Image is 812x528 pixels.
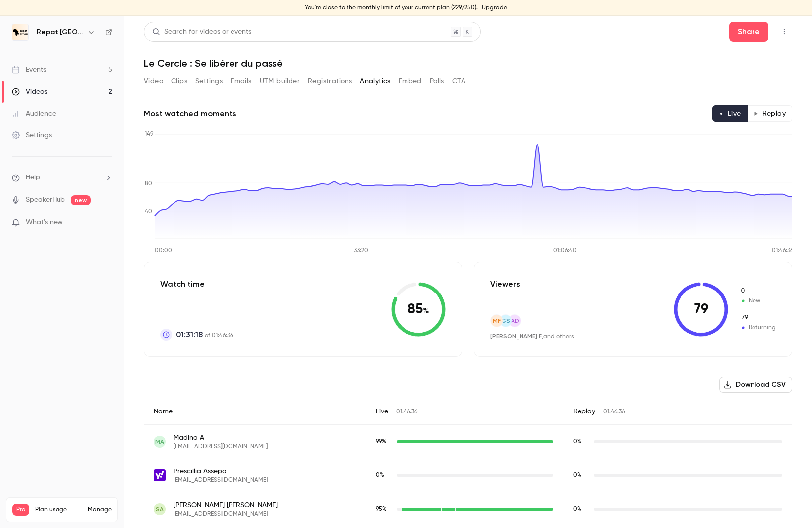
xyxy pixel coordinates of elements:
span: Returning [740,313,776,322]
span: Replay watch time [573,471,589,480]
div: Settings [12,130,52,140]
span: SA [156,505,164,514]
img: yahoo.fr [154,469,166,481]
span: [PERSON_NAME] F [490,333,542,340]
span: Live watch time [376,505,392,514]
button: Emails [231,73,251,89]
tspan: 00:00 [155,248,172,254]
a: Manage [88,506,112,514]
button: Video [144,73,163,89]
span: 01:46:36 [603,409,625,415]
button: Live [712,105,748,122]
div: a.prescillia@yahoo.fr [144,459,792,492]
span: Plan usage [35,506,82,514]
span: 01:31:18 [176,329,203,341]
a: Upgrade [482,4,507,12]
span: Live watch time [376,471,392,480]
span: Madina A [174,433,268,443]
button: Download CSV [719,377,792,393]
div: Search for videos or events [152,27,251,37]
div: Name [144,399,366,425]
span: Pro [12,504,29,516]
a: and others [543,334,574,340]
tspan: 33:20 [354,248,368,254]
a: SpeakerHub [26,195,65,205]
h6: Repat [GEOGRAPHIC_DATA] [37,27,83,37]
button: Embed [399,73,422,89]
tspan: 40 [145,209,152,215]
iframe: Noticeable Trigger [100,218,112,227]
div: Videos [12,87,47,97]
span: New [740,296,776,305]
span: AD [511,316,519,325]
span: MA [155,437,164,446]
p: of 01:46:36 [176,329,233,341]
button: Polls [430,73,444,89]
span: What's new [26,217,63,228]
span: [PERSON_NAME] [PERSON_NAME] [174,500,278,510]
img: Repat Africa [12,24,28,40]
button: Clips [171,73,187,89]
button: Settings [195,73,223,89]
span: 01:46:36 [396,409,417,415]
tspan: 01:46:36 [772,248,794,254]
span: Replay watch time [573,505,589,514]
button: Analytics [360,73,391,89]
tspan: 80 [145,181,152,187]
span: Help [26,173,40,183]
button: Top Bar Actions [776,24,792,40]
div: Live [366,399,563,425]
span: Returning [740,323,776,332]
span: new [71,195,91,205]
div: , [490,332,574,341]
button: Share [729,22,768,42]
span: Replay watch time [573,437,589,446]
div: Events [12,65,46,75]
p: Watch time [160,278,233,290]
h1: Le Cercle : Se libérer du passé [144,58,792,69]
span: [EMAIL_ADDRESS][DOMAIN_NAME] [174,510,278,518]
button: CTA [452,73,465,89]
tspan: 149 [145,131,154,137]
span: Live watch time [376,437,392,446]
span: [EMAIL_ADDRESS][DOMAIN_NAME] [174,443,268,451]
div: aurelie.sanchez04@gmail.com [144,492,792,526]
span: mF [493,316,501,325]
span: 99 % [376,439,386,445]
span: Prescillia Assepo [174,467,268,476]
div: madinaadjagbe@gmail.com [144,425,792,459]
p: Viewers [490,278,520,290]
h2: Most watched moments [144,108,236,119]
button: Replay [747,105,792,122]
button: Registrations [308,73,352,89]
span: 0 % [573,506,581,512]
div: Audience [12,109,56,118]
tspan: 01:06:40 [553,248,577,254]
span: 0 % [573,472,581,478]
span: 95 % [376,506,387,512]
span: 0 % [376,472,384,478]
span: New [740,287,776,295]
span: GS [501,316,510,325]
span: 0 % [573,439,581,445]
button: UTM builder [260,73,300,89]
li: help-dropdown-opener [12,173,112,183]
div: Replay [563,399,792,425]
span: [EMAIL_ADDRESS][DOMAIN_NAME] [174,476,268,484]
